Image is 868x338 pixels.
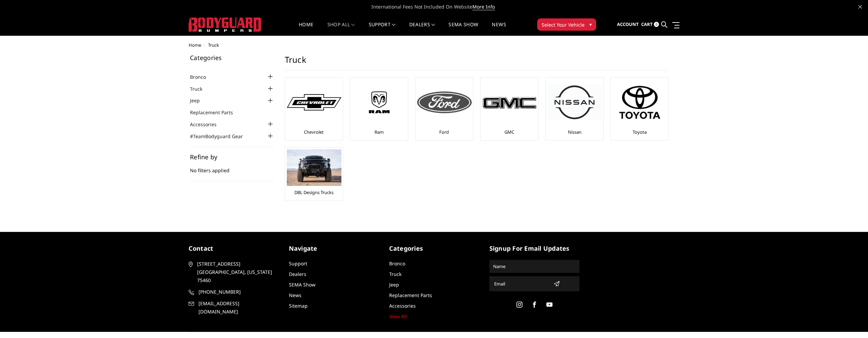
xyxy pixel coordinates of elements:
span: [PHONE_NUMBER] [198,288,278,296]
a: Replacement Parts [190,109,241,116]
a: Ford [439,129,449,135]
a: Truck [389,271,401,277]
a: Cart 0 [641,15,659,34]
span: Truck [208,42,219,48]
span: Account [617,21,639,27]
div: No filters applied [190,154,275,181]
a: Bronco [190,73,215,80]
a: #TeamBodyguard Gear [190,133,251,140]
a: Dealers [409,22,435,35]
a: Truck [190,85,211,92]
a: Support [369,22,396,35]
input: Name [490,261,578,272]
a: Accessories [389,303,416,309]
a: SEMA Show [448,22,478,35]
a: Bronco [389,260,405,267]
img: BODYGUARD BUMPERS [189,17,262,32]
span: Cart [641,21,653,27]
a: Jeep [190,97,208,104]
a: Chevrolet [304,129,324,135]
a: Jeep [389,281,399,288]
h5: Categories [389,244,479,253]
a: Account [617,15,639,34]
h1: Truck [285,55,668,70]
a: Home [189,42,201,48]
iframe: Chat Widget [834,305,868,338]
button: Select Your Vehicle [537,18,596,31]
a: Home [299,22,313,35]
a: Dealers [289,271,306,277]
a: GMC [504,129,514,135]
a: News [492,22,506,35]
span: [STREET_ADDRESS] [GEOGRAPHIC_DATA], [US_STATE] 75460 [197,260,276,284]
a: Nissan [568,129,582,135]
span: Select Your Vehicle [542,21,585,28]
a: More Info [472,3,495,10]
a: SEMA Show [289,281,315,288]
a: Ram [374,129,384,135]
a: [EMAIL_ADDRESS][DOMAIN_NAME] [189,299,279,316]
a: DBL Designs Trucks [294,189,334,195]
h5: Categories [190,55,275,61]
a: News [289,292,301,298]
h5: Refine by [190,154,275,160]
a: Sitemap [289,303,308,309]
span: [EMAIL_ADDRESS][DOMAIN_NAME] [198,299,278,316]
a: shop all [327,22,355,35]
a: View All [389,313,407,320]
span: ▾ [589,21,592,28]
a: Toyota [633,129,647,135]
a: Replacement Parts [389,292,432,298]
h5: contact [189,244,279,253]
a: Support [289,260,307,267]
h5: signup for email updates [489,244,579,253]
span: 0 [654,22,659,27]
a: [PHONE_NUMBER] [189,288,279,296]
h5: Navigate [289,244,379,253]
input: Email [491,278,551,289]
a: Accessories [190,121,225,128]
